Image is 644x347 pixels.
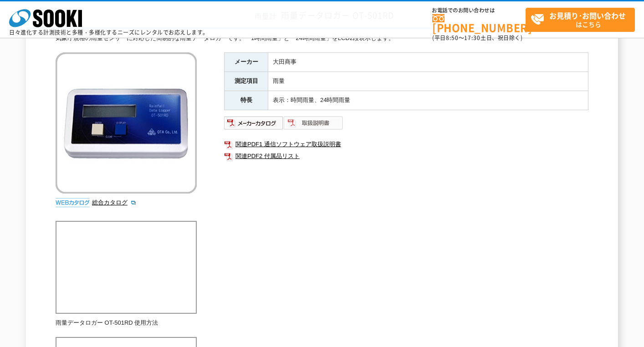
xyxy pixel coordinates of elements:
[432,8,526,13] span: お電話でのお問い合わせは
[531,8,634,31] span: はこちら
[464,34,480,42] span: 17:30
[92,199,137,206] a: 総合カタログ
[432,34,522,42] span: (平日 ～ 土日、祝日除く)
[526,8,635,32] a: お見積り･お問い合わせはこちら
[56,318,197,328] p: 雨量データロガー OT-501RD 使用方法
[284,122,343,128] a: 取扱説明書
[446,34,459,42] span: 8:50
[549,10,626,21] strong: お見積り･お問い合わせ
[9,30,209,35] p: 日々進化する計測技術と多種・多様化するニーズにレンタルでお応えします。
[432,14,526,33] a: [PHONE_NUMBER]
[56,52,197,194] img: 雨量データロガー OT-501RD
[225,53,268,72] th: メーカー
[224,122,284,128] a: メーカーカタログ
[224,116,284,130] img: メーカーカタログ
[56,198,90,207] img: webカタログ
[268,71,588,91] td: 雨量
[225,71,268,91] th: 測定項目
[224,138,588,150] a: 関連PDF1 通信ソフトウェア取扱説明書
[268,91,588,110] td: 表示：時間雨量、24時間雨量
[224,150,588,162] a: 関連PDF2 付属品リスト
[268,53,588,72] td: 大田商事
[225,91,268,110] th: 特長
[284,116,343,130] img: 取扱説明書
